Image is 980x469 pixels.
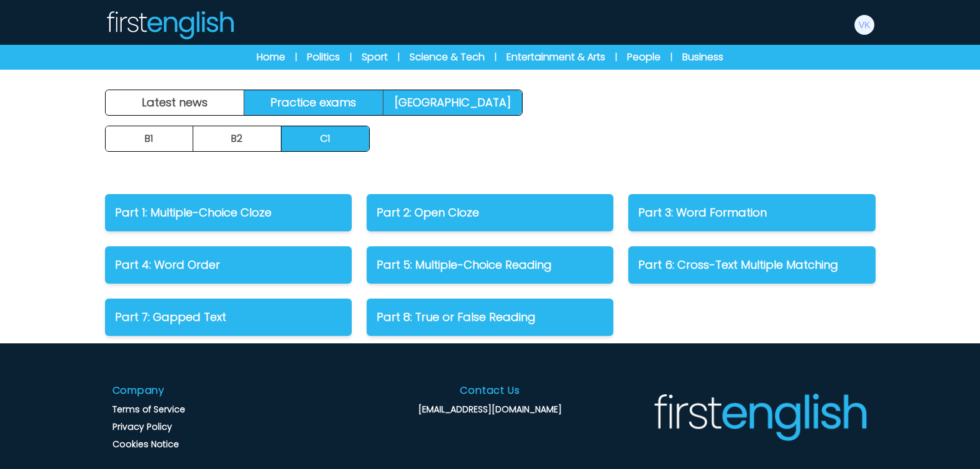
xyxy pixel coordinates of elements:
[367,299,613,336] a: Part 8: True or False Reading
[854,15,874,35] img: Vanessa Nicole Krol
[398,51,400,63] span: |
[367,194,613,231] a: Part 2: Open Cloze
[295,51,297,63] span: |
[112,438,179,450] a: Cookies Notice
[105,246,352,284] a: Part 4: Word Order
[307,50,340,65] a: Politics
[115,309,342,326] p: Part 7: Gapped Text
[506,50,605,65] a: Entertainment & Arts
[105,194,352,231] a: Part 1: Multiple-Choice Cloze
[193,126,282,151] a: B2
[410,50,485,65] a: Science & Tech
[106,90,245,115] a: Latest news
[460,383,520,398] h3: Contact Us
[383,90,522,115] a: [GEOGRAPHIC_DATA]
[257,50,285,65] a: Home
[362,50,388,65] a: Sport
[115,204,342,221] p: Part 1: Multiple-Choice Cloze
[282,126,370,151] a: C1
[112,403,185,416] a: Terms of Service
[682,50,723,65] a: Business
[651,392,868,442] img: Company Logo
[106,126,194,151] a: B1
[377,256,603,274] p: Part 5: Multiple-Choice Reading
[377,309,603,326] p: Part 8: True or False Reading
[350,51,352,63] span: |
[105,299,352,336] a: Part 7: Gapped Text
[244,90,383,115] a: Practice exams
[628,246,875,284] a: Part 6: Cross-Text Multiple Matching
[105,10,234,40] img: Logo
[115,256,342,274] p: Part 4: Word Order
[615,51,617,63] span: |
[671,51,672,63] span: |
[638,204,865,221] p: Part 3: Word Formation
[377,204,603,221] p: Part 2: Open Cloze
[367,246,613,284] a: Part 5: Multiple-Choice Reading
[112,420,172,433] a: Privacy Policy
[495,51,497,63] span: |
[638,256,865,274] p: Part 6: Cross-Text Multiple Matching
[112,383,165,398] h3: Company
[627,50,661,65] a: People
[418,403,562,416] a: [EMAIL_ADDRESS][DOMAIN_NAME]
[628,194,875,231] a: Part 3: Word Formation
